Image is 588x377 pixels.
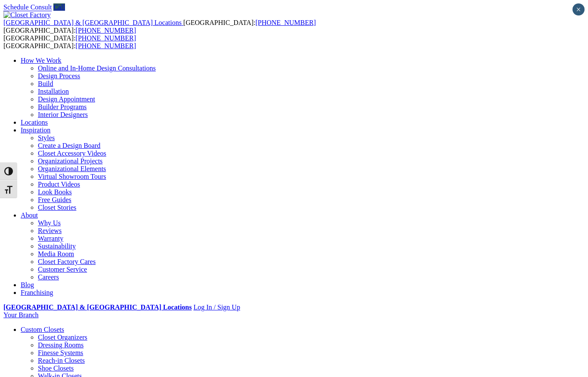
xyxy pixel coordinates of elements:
[3,303,192,311] a: [GEOGRAPHIC_DATA] & [GEOGRAPHIC_DATA] Locations
[38,204,76,211] a: Closet Stories
[38,349,83,356] a: Finesse Systems
[38,111,88,118] a: Interior Designers
[38,266,87,273] a: Customer Service
[38,341,84,349] a: Dressing Rooms
[21,211,38,219] a: About
[38,64,156,72] a: Online and In-Home Design Consultations
[38,157,102,165] a: Organizational Projects
[76,42,136,49] a: [PHONE_NUMBER]
[38,188,72,196] a: Look Books
[38,103,87,110] a: Builder Programs
[573,3,585,15] button: Close
[255,19,316,26] a: [PHONE_NUMBER]
[38,250,74,257] a: Media Room
[3,19,183,26] a: [GEOGRAPHIC_DATA] & [GEOGRAPHIC_DATA] Locations
[38,258,96,265] a: Closet Factory Cares
[38,88,69,95] a: Installation
[3,11,51,19] img: Closet Factory
[3,19,182,26] span: [GEOGRAPHIC_DATA] & [GEOGRAPHIC_DATA] Locations
[38,242,76,250] a: Sustainability
[38,150,106,157] a: Closet Accessory Videos
[38,219,61,227] a: Why Us
[38,72,80,80] a: Design Process
[3,3,52,11] a: Schedule Consult
[3,19,316,34] span: [GEOGRAPHIC_DATA]: [GEOGRAPHIC_DATA]:
[38,95,95,103] a: Design Appointment
[38,165,106,172] a: Organizational Elements
[38,365,74,372] a: Shoe Closets
[21,119,48,126] a: Locations
[3,311,38,319] a: Your Branch
[38,357,85,364] a: Reach-in Closets
[21,126,50,134] a: Inspiration
[21,57,62,64] a: How We Work
[38,173,106,180] a: Virtual Showroom Tours
[76,27,136,34] a: [PHONE_NUMBER]
[21,281,34,288] a: Blog
[38,142,100,149] a: Create a Design Board
[38,334,87,341] a: Closet Organizers
[53,3,65,11] a: Call
[38,181,80,188] a: Product Videos
[3,34,136,49] span: [GEOGRAPHIC_DATA]: [GEOGRAPHIC_DATA]:
[38,134,55,141] a: Styles
[38,196,71,203] a: Free Guides
[76,34,136,42] a: [PHONE_NUMBER]
[21,289,53,296] a: Franchising
[21,326,64,333] a: Custom Closets
[38,227,62,234] a: Reviews
[38,235,63,242] a: Warranty
[193,303,240,311] a: Log In / Sign Up
[38,273,59,281] a: Careers
[38,80,53,87] a: Build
